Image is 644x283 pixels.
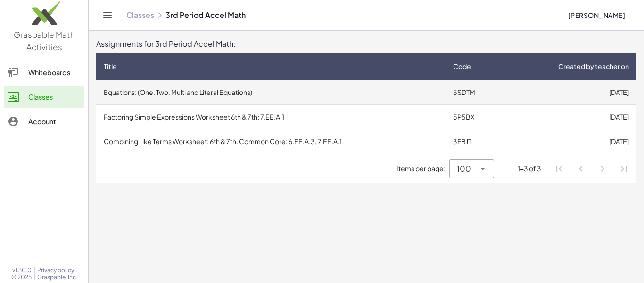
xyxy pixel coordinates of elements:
[28,67,81,78] div: Whiteboards
[126,10,154,20] a: Classes
[568,11,625,19] span: [PERSON_NAME]
[100,8,115,23] button: Toggle navigation
[33,266,35,274] span: |
[37,274,77,281] span: Graspable, Inc.
[4,110,84,133] a: Account
[549,158,635,180] nav: Pagination Navigation
[28,91,81,103] div: Classes
[446,104,504,129] td: 5P5BX
[504,104,636,129] td: [DATE]
[104,61,117,71] span: Title
[4,61,84,84] a: Whiteboards
[453,61,471,71] span: Code
[446,129,504,154] td: 3FBJT
[560,7,633,24] button: [PERSON_NAME]
[504,129,636,154] td: [DATE]
[518,163,541,173] div: 1-3 of 3
[96,80,446,104] td: Equations: (One, Two, Multi and Literal Equations)
[558,61,629,71] span: Created by teacher on
[14,29,75,52] span: Graspable Math Activities
[96,129,446,154] td: Combining Like Terms Worksheet: 6th & 7th. Common Core: 6.EE.A.3, 7.EE.A.1
[11,274,32,281] span: © 2025
[396,163,449,173] span: Items per page:
[28,116,81,127] div: Account
[446,80,504,104] td: 5SDTM
[96,38,636,50] div: Assignments for 3rd Period Accel Math:
[504,80,636,104] td: [DATE]
[37,266,77,274] a: Privacy policy
[12,266,32,274] span: v1.30.0
[457,163,471,174] span: 100
[4,86,84,108] a: Classes
[33,274,35,281] span: |
[96,104,446,129] td: Factoring Simple Expressions Worksheet 6th & 7th; 7.EE.A.1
